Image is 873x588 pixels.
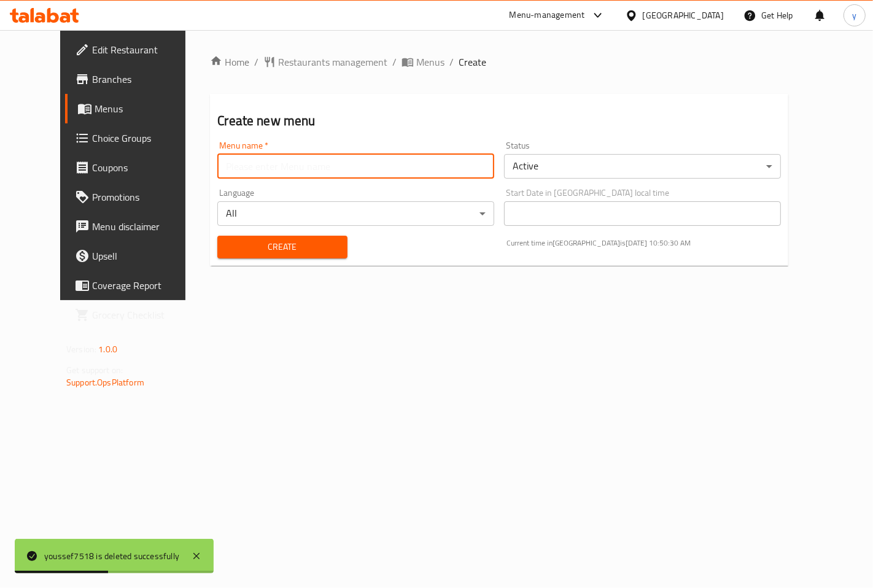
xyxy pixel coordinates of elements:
[254,55,258,69] li: /
[65,123,206,153] a: Choice Groups
[65,94,206,123] a: Menus
[65,300,206,330] a: Grocery Checklist
[95,101,196,116] span: Menus
[217,154,494,179] input: Please enter Menu name
[504,154,781,179] div: Active
[92,42,196,57] span: Edit Restaurant
[392,55,397,69] li: /
[217,201,494,226] div: All
[416,55,444,69] span: Menus
[92,190,196,204] span: Promotions
[66,374,144,390] a: Support.OpsPlatform
[65,35,206,64] a: Edit Restaurant
[210,55,788,69] nav: breadcrumb
[92,131,196,145] span: Choice Groups
[92,308,196,322] span: Grocery Checklist
[92,249,196,263] span: Upsell
[65,212,206,241] a: Menu disclaimer
[65,153,206,182] a: Coupons
[278,55,387,69] span: Restaurants management
[402,55,444,69] a: Menus
[92,278,196,293] span: Coverage Report
[643,9,724,22] div: [GEOGRAPHIC_DATA]
[65,64,206,94] a: Branches
[65,241,206,271] a: Upsell
[44,549,179,563] div: youssef7518 is deleted successfully
[210,55,249,69] a: Home
[510,8,585,23] div: Menu-management
[66,341,96,357] span: Version:
[217,112,781,130] h2: Create new menu
[263,55,387,69] a: Restaurants management
[92,160,196,175] span: Coupons
[66,362,123,378] span: Get support on:
[65,271,206,300] a: Coverage Report
[92,219,196,234] span: Menu disclaimer
[217,236,347,258] button: Create
[98,341,117,357] span: 1.0.0
[852,9,856,22] span: y
[459,55,486,69] span: Create
[65,182,206,212] a: Promotions
[449,55,454,69] li: /
[506,238,781,249] p: Current time in [GEOGRAPHIC_DATA] is [DATE] 10:50:30 AM
[227,239,337,255] span: Create
[92,72,196,87] span: Branches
